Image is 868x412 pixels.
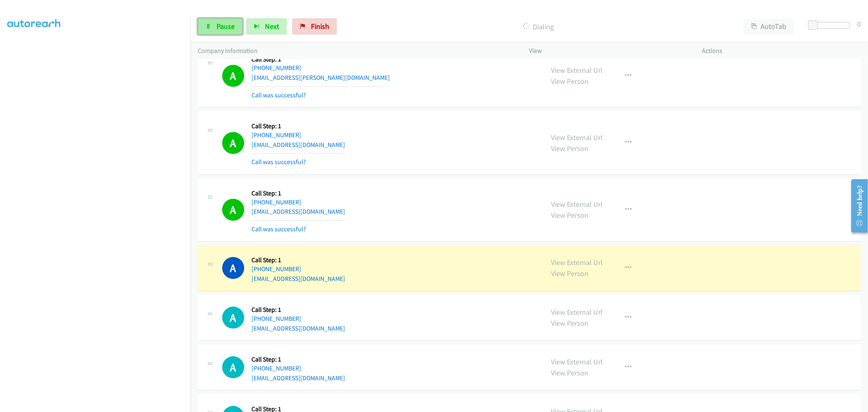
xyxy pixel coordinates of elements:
h5: Call Step: 1 [251,122,345,130]
a: View Person [551,144,589,153]
h1: A [222,356,244,378]
a: View External Url [551,357,603,366]
h1: A [222,199,244,221]
div: Delay between calls (in seconds) [812,22,850,28]
div: The call is yet to be attempted [222,356,244,378]
a: [PHONE_NUMBER] [251,364,301,372]
span: Finish [311,22,329,31]
a: View Person [551,210,589,220]
a: [EMAIL_ADDRESS][PERSON_NAME][DOMAIN_NAME] [251,74,390,81]
a: Call was successful? [251,225,306,233]
a: [PHONE_NUMBER] [251,131,301,139]
a: Pause [198,18,243,35]
a: [EMAIL_ADDRESS][DOMAIN_NAME] [251,324,345,332]
a: [EMAIL_ADDRESS][DOMAIN_NAME] [251,374,345,382]
a: Call was successful? [251,158,306,166]
a: View Person [551,318,589,328]
a: [EMAIL_ADDRESS][DOMAIN_NAME] [251,141,345,149]
div: The call is yet to be attempted [222,307,244,329]
a: View External Url [551,258,603,267]
p: View [529,46,688,56]
div: 0 [857,18,861,29]
a: View Person [551,77,589,86]
a: View Person [551,269,589,278]
iframe: Resource Center [845,173,868,238]
a: View External Url [551,66,603,75]
a: View External Url [551,133,603,142]
span: Pause [216,22,235,31]
a: [PHONE_NUMBER] [251,198,301,206]
a: [EMAIL_ADDRESS][DOMAIN_NAME] [251,275,345,283]
a: View Person [551,368,589,377]
h5: Call Step: 1 [251,355,345,364]
a: [PHONE_NUMBER] [251,315,301,322]
h1: A [222,132,244,154]
p: Actions [702,46,861,56]
a: [EMAIL_ADDRESS][DOMAIN_NAME] [251,208,345,215]
p: Company Information [198,46,515,56]
h1: A [222,257,244,279]
h1: A [222,65,244,87]
h5: Call Step: 1 [251,189,345,197]
button: AutoTab [743,18,794,35]
p: Dialing [348,21,729,32]
iframe: To enrich screen reader interactions, please activate Accessibility in Grammarly extension settings [7,24,190,411]
h1: A [222,307,244,329]
a: [PHONE_NUMBER] [251,265,301,273]
a: View External Url [551,199,603,209]
h5: Call Step: 1 [251,55,390,64]
h5: Call Step: 1 [251,306,345,314]
button: Next [246,18,287,35]
a: Call was successful? [251,91,306,99]
h5: Call Step: 1 [251,256,345,264]
a: View External Url [551,307,603,317]
a: Finish [292,18,337,35]
a: [PHONE_NUMBER] [251,64,301,72]
span: Next [265,22,279,31]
